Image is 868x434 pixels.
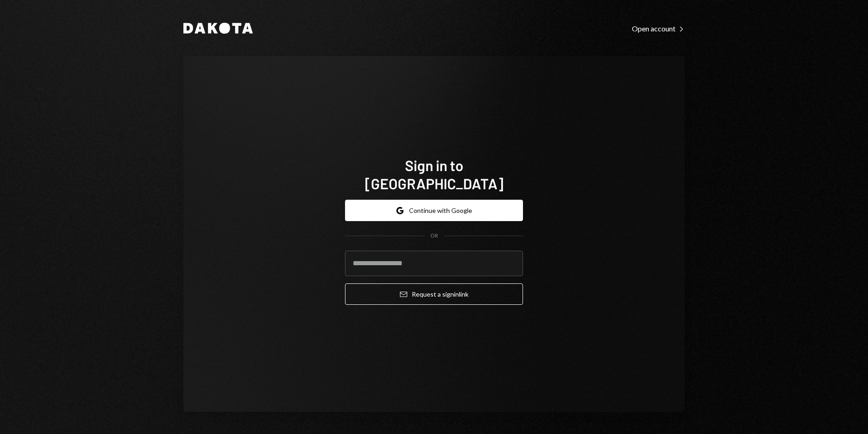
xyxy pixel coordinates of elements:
[345,283,523,305] button: Request a signinlink
[632,23,685,33] a: Open account
[345,200,523,221] button: Continue with Google
[345,156,523,192] h1: Sign in to [GEOGRAPHIC_DATA]
[632,24,685,33] div: Open account
[430,232,438,240] div: OR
